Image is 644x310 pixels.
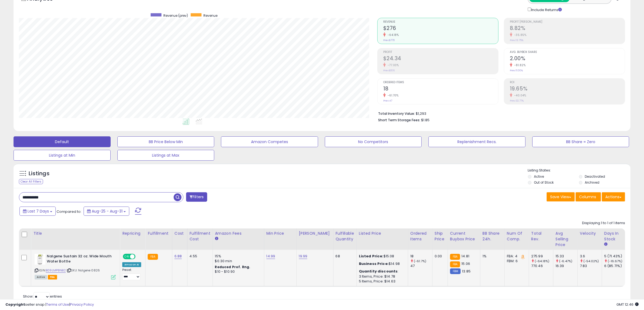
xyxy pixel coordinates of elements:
small: FBA [450,261,460,267]
div: FBM: 6 [507,259,525,264]
div: Amazon Fees [215,231,262,236]
span: Profit [PERSON_NAME] [510,21,625,23]
small: FBA [148,254,158,260]
span: Show: entries [23,294,62,299]
button: BB Share = Zero [532,136,629,147]
strong: Copyright [5,302,25,307]
button: Last 7 Days [19,207,56,216]
span: Compared to: [57,209,81,214]
div: Total Rev. [531,231,551,242]
small: -40.04% [512,93,526,97]
a: 19.99 [299,254,308,259]
div: Clear All Filters [19,179,43,184]
div: $15.08 [359,254,404,259]
div: $0.30 min [215,259,260,264]
span: OFF [135,254,143,259]
div: Fulfillment Cost [190,231,210,242]
b: Business Price: [359,261,389,266]
a: Terms of Use [46,302,69,307]
span: Revenue (prev) [163,13,188,18]
button: Replenishment Recs. [428,136,526,147]
span: $1.85 [421,117,430,123]
button: BB Price Below Min [117,136,214,147]
label: Active [534,174,544,179]
div: 275.99 [531,254,553,259]
div: Cost [174,231,185,236]
small: -81.82% [512,63,526,67]
span: Revenue [383,21,498,23]
h5: Listings [29,170,49,177]
div: Num of Comp. [507,231,527,242]
button: Listings at Min [14,150,111,161]
button: Listings at Max [117,150,214,161]
small: -61.70% [386,93,399,97]
div: 5 (71.43%) [604,254,626,259]
div: $10 - $10.90 [215,269,260,274]
div: Repricing [122,231,143,236]
div: 15% [215,254,260,259]
small: Days In Stock. [604,242,607,247]
div: BB Share 24h. [483,231,502,242]
button: Aug-25 - Aug-31 [84,207,129,216]
small: Prev: $106 [383,69,395,72]
span: | SKU: Nalgene 0826 [67,268,100,272]
small: FBA [450,254,460,260]
div: $14.98 [359,261,404,266]
div: 7.83 [580,264,602,268]
div: Displaying 1 to 1 of 1 items [582,221,625,226]
label: Out of Stock [534,180,554,185]
div: 18 [410,254,432,259]
button: Default [14,136,111,147]
div: 16.39 [556,264,577,268]
span: Profit [383,51,498,54]
li: $1,293 [378,110,621,116]
span: All listings currently available for purchase on Amazon [35,275,47,279]
button: Actions [602,192,625,201]
label: Archived [585,180,600,185]
small: Prev: 47 [383,99,392,102]
a: Privacy Policy [70,302,94,307]
b: Short Term Storage Fees: [378,118,420,122]
span: Columns [579,194,596,200]
div: : [359,269,404,274]
div: Include Returns [524,6,568,12]
b: Listed Price: [359,254,384,259]
h2: 2.00% [510,55,625,63]
div: Fulfillment [148,231,170,236]
h2: $276 [383,25,498,32]
span: FBA [48,275,57,279]
button: Filters [186,192,207,202]
span: ROI [510,81,625,84]
span: Revenue [203,13,217,18]
small: (-6.47%) [559,259,572,263]
b: Reduced Prof. Rng. [215,265,250,269]
div: 47 [410,264,432,268]
div: [PERSON_NAME] [299,231,331,236]
div: Avg Selling Price [556,231,575,248]
div: 6 (85.71%) [604,264,626,268]
label: Deactivated [585,174,605,179]
p: Listing States: [528,168,630,173]
a: B09LMP8NB2 [46,268,66,273]
button: Save View [547,192,575,201]
div: Preset: [122,268,141,280]
div: Amazon AI [122,262,141,267]
div: Days In Stock [604,231,624,242]
button: Amazon Competes [221,136,318,147]
b: Quantity discounts [359,269,398,274]
div: 4.55 [190,254,209,259]
small: Prev: $770 [383,39,395,42]
small: (-61.7%) [414,259,426,263]
div: 5 Items, Price: $14.63 [359,279,404,284]
img: 31ocuMjbATL._SL40_.jpg [35,254,45,265]
a: 6.88 [174,254,182,259]
div: ASIN: [35,254,116,279]
div: 770.46 [531,264,553,268]
small: (-54.02%) [583,259,599,263]
small: Prev: 32.77% [510,99,524,102]
span: Ordered Items [383,81,498,84]
h2: 8.82% [510,25,625,32]
small: (-64.18%) [535,259,549,263]
small: FBM [450,268,461,274]
span: Aug-25 - Aug-31 [92,208,123,214]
